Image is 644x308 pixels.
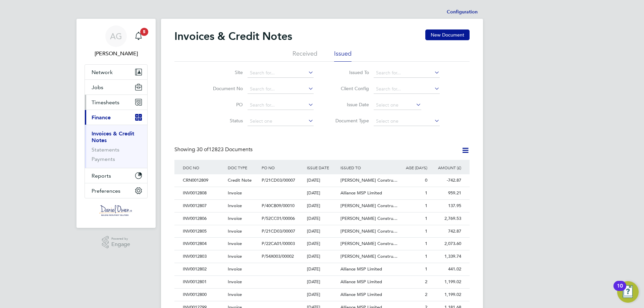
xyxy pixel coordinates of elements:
div: [DATE] [305,225,339,238]
div: 742.87 [429,225,463,238]
span: Network [92,69,113,75]
div: INV0012802 [181,263,226,275]
div: 10 [617,286,623,295]
img: danielowen-logo-retina.png [99,205,133,216]
div: DOC NO [181,160,226,175]
div: [DATE] [305,187,339,199]
span: 1 [425,215,427,221]
span: [PERSON_NAME] Constru… [340,253,397,259]
input: Search for... [374,68,440,78]
div: PO NO [260,160,305,175]
span: 1 [425,203,427,208]
input: Search for... [374,84,440,94]
span: 2 [425,292,427,297]
span: [PERSON_NAME] Constru… [340,241,397,246]
a: Invoices & Credit Notes [92,130,134,143]
span: 1 [425,190,427,196]
span: P/40CB09/00010 [262,203,294,208]
div: CRN0012809 [181,174,226,187]
span: Preferences [92,188,120,194]
span: [PERSON_NAME] Constru… [340,215,397,221]
label: Client Config [330,85,369,91]
input: Select one [248,117,314,126]
span: Invoice [228,190,242,196]
span: Finance [92,114,111,121]
span: Invoice [228,253,242,259]
div: Finance [85,125,147,168]
div: INV0012803 [181,250,226,263]
span: 12823 Documents [197,146,253,153]
nav: Main navigation [76,19,156,228]
span: [PERSON_NAME] Constru… [340,203,397,208]
span: Alliance MSP Limited [340,190,382,196]
div: Showing [174,146,254,153]
button: Preferences [85,183,147,198]
span: P/54X003/00002 [262,253,294,259]
span: AG [110,32,122,41]
div: [DATE] [305,289,339,301]
span: Invoice [228,266,242,272]
div: 441.02 [429,263,463,275]
a: Statements [92,146,119,153]
div: INV0012804 [181,238,226,250]
span: 1 [425,253,427,259]
div: 1,339.74 [429,250,463,263]
a: 5 [132,25,145,47]
span: Invoice [228,215,242,221]
div: INV0012801 [181,276,226,288]
li: Configuration [447,5,478,19]
div: 1,199.02 [429,289,463,301]
button: Open Resource Center, 10 new notifications [617,281,639,303]
span: 30 of [197,146,209,153]
div: INV0012808 [181,187,226,199]
div: [DATE] [305,250,339,263]
span: Invoice [228,203,242,208]
span: Credit Note [228,177,252,183]
input: Search for... [248,84,314,94]
div: 137.95 [429,200,463,212]
span: P/52CC01/00006 [262,215,295,221]
label: Document No [204,85,243,91]
span: Alliance MSP Limited [340,279,382,285]
span: Invoice [228,292,242,297]
span: 1 [425,241,427,246]
div: [DATE] [305,212,339,225]
div: [DATE] [305,276,339,288]
div: AGE (DAYS) [395,160,429,175]
label: Issued To [330,69,369,75]
span: Engage [111,242,130,247]
label: Site [204,69,243,75]
div: ISSUE DATE [305,160,339,175]
button: Finance [85,110,147,125]
div: [DATE] [305,238,339,250]
span: Invoice [228,241,242,246]
button: Jobs [85,80,147,95]
span: Timesheets [92,99,119,106]
div: INV0012800 [181,289,226,301]
div: [DATE] [305,263,339,275]
span: Invoice [228,228,242,234]
span: Invoice [228,279,242,285]
div: 2,769.53 [429,212,463,225]
div: 959.21 [429,187,463,199]
li: Received [292,50,317,62]
button: Timesheets [85,95,147,110]
button: Network [85,65,147,79]
span: 2 [425,279,427,285]
span: [PERSON_NAME] Constru… [340,177,397,183]
div: INV0012806 [181,212,226,225]
span: Powered by [111,236,130,242]
span: 5 [140,28,148,36]
span: 1 [425,228,427,234]
button: Reports [85,168,147,183]
input: Select one [374,101,421,110]
label: Document Type [330,118,369,124]
span: [PERSON_NAME] Constru… [340,228,397,234]
a: AG[PERSON_NAME] [85,25,148,58]
a: Go to home page [85,205,148,216]
div: [DATE] [305,200,339,212]
div: DOC TYPE [226,160,260,175]
span: 0 [425,177,427,183]
input: Search for... [248,68,314,78]
div: -742.87 [429,174,463,187]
